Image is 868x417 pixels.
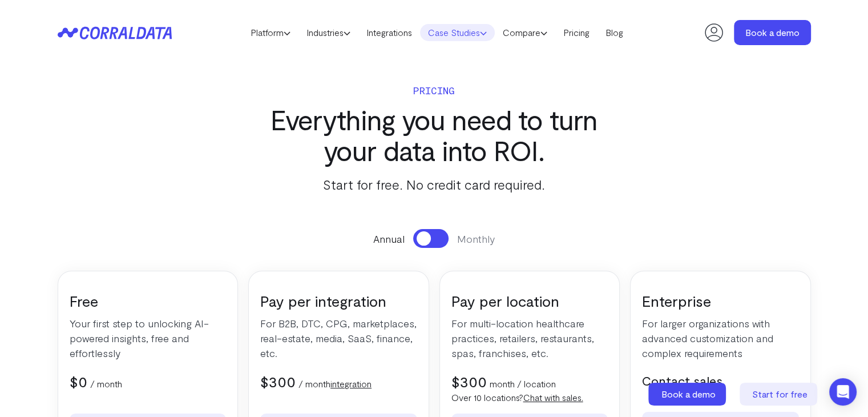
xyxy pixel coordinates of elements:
[829,378,857,406] div: Open Intercom Messenger
[358,24,420,41] a: Integrations
[298,377,372,391] p: / month
[260,291,417,310] h3: Pay per integration
[451,372,487,390] span: $300
[648,383,728,406] a: Book a demo
[249,174,620,195] p: Start for free. No credit card required.
[90,377,122,391] p: / month
[752,388,808,399] span: Start for free
[642,372,799,389] h5: Contact sales
[661,388,716,399] span: Book a demo
[451,291,608,310] h3: Pay per location
[451,391,608,404] p: Over 10 locations?
[457,231,495,246] span: Monthly
[260,372,296,390] span: $300
[249,104,620,166] h3: Everything you need to turn your data into ROI.
[298,24,358,41] a: Industries
[451,316,608,360] p: For multi-location healthcare practices, retailers, restaurants, spas, franchises, etc.
[642,291,799,310] h3: Enterprise
[555,24,597,41] a: Pricing
[70,291,227,310] h3: Free
[420,24,495,41] a: Case Studies
[523,392,583,403] a: Chat with sales.
[734,20,811,45] a: Book a demo
[490,377,556,391] p: month / location
[597,24,631,41] a: Blog
[330,378,372,389] a: integration
[243,24,298,41] a: Platform
[260,316,417,360] p: For B2B, DTC, CPG, marketplaces, real-estate, media, SaaS, finance, etc.
[249,82,620,98] p: Pricing
[373,231,405,246] span: Annual
[70,316,227,360] p: Your first step to unlocking AI-powered insights, free and effortlessly
[740,383,819,406] a: Start for free
[642,316,799,360] p: For larger organizations with advanced customization and complex requirements
[70,372,87,390] span: $0
[495,24,555,41] a: Compare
